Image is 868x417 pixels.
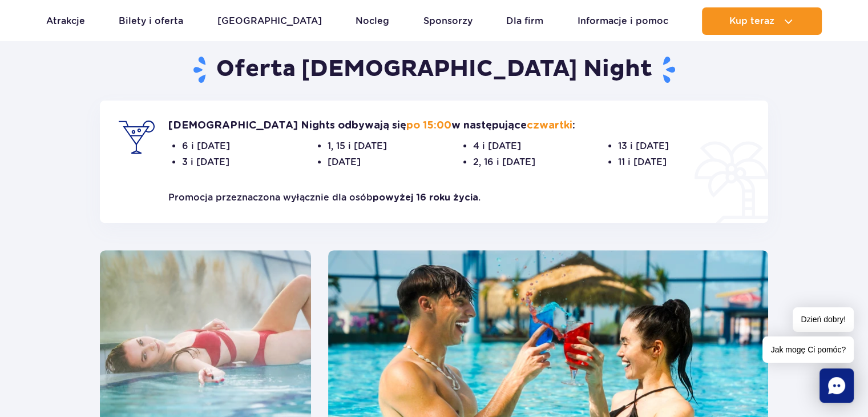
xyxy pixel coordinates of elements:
[373,193,478,202] strong: powyżej 16 roku życia
[168,191,750,205] p: Promocja przeznaczona wyłącznie dla osób .
[506,7,543,35] a: Dla firm
[46,7,85,35] a: Atrakcje
[406,121,451,131] strong: po 15:00
[578,7,668,35] a: Informacje i pomoc
[618,139,750,153] span: 13 i [DATE]
[473,139,605,153] span: 4 i [DATE]
[217,7,322,35] a: [GEOGRAPHIC_DATA]
[182,139,314,153] span: 6 i [DATE]
[762,336,854,363] span: Jak mogę Ci pomóc?
[356,7,389,35] a: Nocleg
[527,121,572,131] strong: czwartki
[473,155,605,169] span: 2, 16 i [DATE]
[793,307,854,332] span: Dzień dobry!
[182,155,314,169] span: 3 i [DATE]
[100,55,768,85] h2: Oferta [DEMOGRAPHIC_DATA] Night
[702,7,822,35] button: Kup teraz
[618,155,750,169] span: 11 i [DATE]
[119,7,183,35] a: Bilety i oferta
[423,7,473,35] a: Sponsorzy
[328,155,459,169] span: [DATE]
[168,119,750,133] p: [DEMOGRAPHIC_DATA] Nights odbywają się w następujące :
[819,368,854,403] div: Chat
[328,139,459,153] span: 1, 15 i [DATE]
[729,16,774,26] span: Kup teraz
